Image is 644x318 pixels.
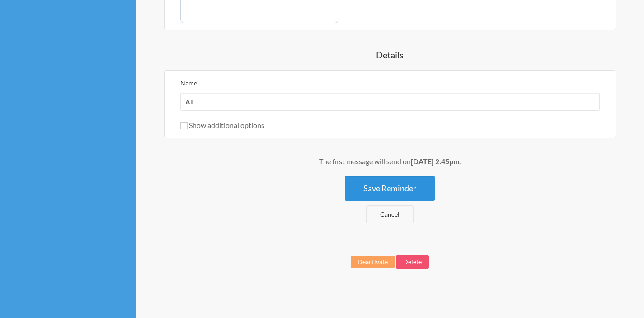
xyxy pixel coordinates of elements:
button: Deactivate [351,256,395,268]
strong: [DATE] 2:45pm [411,157,459,166]
a: Cancel [366,205,414,223]
label: Name [180,79,197,87]
div: The first message will send on . [154,156,626,167]
button: Save Reminder [345,176,435,201]
input: Show additional options [180,122,188,129]
label: Show additional options [180,121,264,129]
button: Delete [396,255,429,269]
input: We suggest a 2 to 4 word name [180,93,600,111]
h4: Details [154,48,626,61]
